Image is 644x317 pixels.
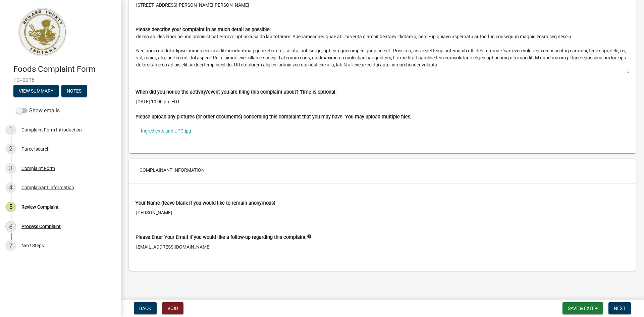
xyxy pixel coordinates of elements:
div: 2 [5,144,16,154]
wm-modal-confirm: Summary [13,89,59,94]
button: Save & Exit [562,302,603,314]
button: Void [162,302,183,314]
h4: Foods Complaint Form [13,64,115,74]
label: When did you notice the activity/event you are filing this complaint about? Time is optional. [136,90,337,95]
span: Save & Exit [568,306,594,311]
button: Back [134,302,157,314]
div: Parcel search [21,147,50,151]
label: Please Enter Your Email if you would like a follow-up regarding this complaint [136,235,306,240]
div: 3 [5,163,16,174]
label: Please upload any pictures (or other documents) concerning this complaint that you may have. You ... [136,115,412,119]
button: View Summary [13,85,59,97]
span: FC--0016 [13,77,107,83]
button: Next [608,302,631,314]
wm-modal-confirm: Notes [61,89,87,94]
div: 4 [5,182,16,193]
div: 1 [5,124,16,135]
div: Complaint Form [21,166,55,171]
label: Please describe your complaint in as much detail as possible: [136,28,271,32]
div: 7 [5,240,16,251]
label: Your Name (leave blank if you would like to remain anonymous) [136,201,275,206]
img: Howard County, Indiana [13,7,71,57]
span: Back [139,306,151,311]
i: info [307,234,312,239]
textarea: L ip dolorsi am consec a elitsed doei temporin utlab etdolorema a enimadm V quisnost exer Ullamc'... [136,33,629,74]
button: Notes [61,85,87,97]
a: Ingredients and UPC.jpg [136,123,629,139]
div: Process Complaint [21,224,61,229]
button: Complainant Information [134,164,210,176]
label: Show emails [16,107,60,115]
span: Next [614,306,626,311]
div: Complaint Form Introduction [21,127,82,132]
div: Review Complaint [21,205,59,209]
div: 5 [5,202,16,212]
div: Complainant Information [21,185,74,190]
div: 6 [5,221,16,232]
